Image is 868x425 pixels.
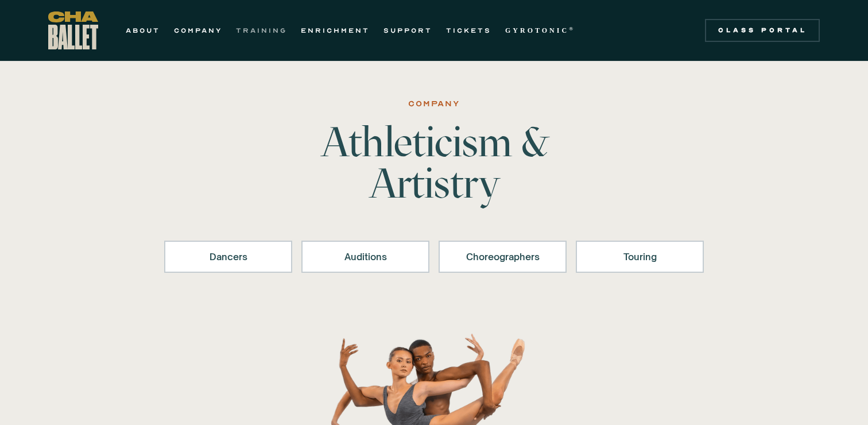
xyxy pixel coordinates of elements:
a: TRAINING [236,24,287,37]
a: ABOUT [126,24,160,37]
div: Choreographers [454,250,552,264]
div: Class Portal [712,26,813,35]
h1: Athleticism & Artistry [255,121,613,204]
div: Dancers [179,250,277,264]
div: Auditions [316,250,414,264]
a: GYROTONIC® [505,24,575,37]
a: Auditions [301,241,429,273]
a: COMPANY [174,24,222,37]
sup: ® [569,26,575,32]
strong: GYROTONIC [505,26,569,34]
a: Class Portal [705,19,820,42]
a: Choreographers [439,241,567,273]
div: Company [408,97,460,111]
a: home [48,11,98,49]
a: TICKETS [446,24,491,37]
a: Touring [576,241,704,273]
a: Dancers [164,241,292,273]
div: Touring [591,250,689,264]
a: ENRICHMENT [301,24,370,37]
a: SUPPORT [383,24,432,37]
